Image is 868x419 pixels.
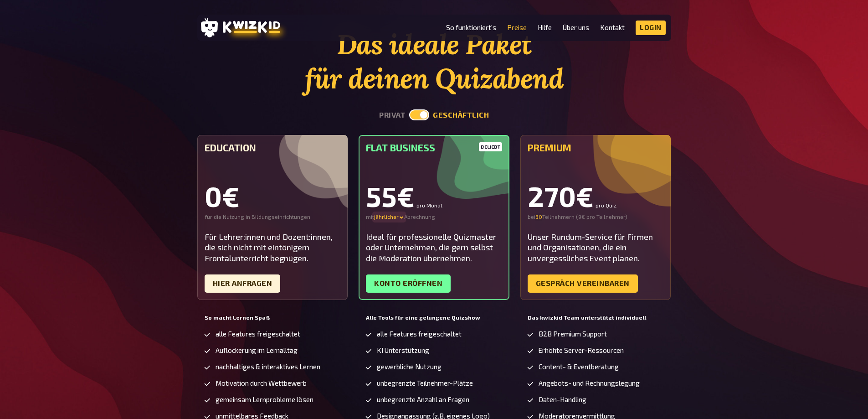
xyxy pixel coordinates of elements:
[205,213,341,221] div: für die Nutzung in Bildungseinrichtungen
[366,232,502,264] div: Ideal für professionelle Quizmaster oder Unternehmen, die gern selbst die Moderation übernehmen.
[596,202,616,208] small: pro Quiz
[528,315,664,321] h5: Das kwizkid Team unterstützt individuell
[197,27,671,96] h1: Das ideale Paket für deinen Quizabend
[216,363,320,371] span: nachhaltiges & interaktives Lernen
[205,274,281,293] a: Hier Anfragen
[374,213,404,221] div: jährlicher
[366,274,451,293] a: Konto eröffnen
[366,213,502,221] div: mit Abrechnung
[538,24,552,31] a: Hilfe
[446,24,496,31] a: So funktioniert's
[216,330,300,338] span: alle Features freigeschaltet
[216,347,298,354] span: Auflockerung im Lernalltag
[539,363,619,371] span: Content- & Eventberatung
[636,21,666,35] a: Login
[528,232,664,264] div: Unser Rundum-Service für Firmen und Organisationen, die ein unvergessliches Event planen.
[539,330,607,338] span: B2B Premium Support
[539,379,640,387] span: Angebots- und Rechnungslegung
[366,315,502,321] h5: Alle Tools für eine gelungene Quizshow
[366,182,502,210] div: 55€
[539,347,624,354] span: Erhöhte Server-Ressourcen
[216,396,313,403] span: gemeinsam Lernprobleme lösen
[528,142,664,153] h5: Premium
[205,182,341,210] div: 0€
[377,330,462,338] span: alle Features freigeschaltet
[379,111,406,119] button: privat
[205,315,341,321] h5: So macht Lernen Spaß
[416,202,442,208] small: pro Monat
[563,24,589,31] a: Über uns
[507,24,527,31] a: Preise
[535,213,542,221] input: 0
[205,232,341,264] div: Für Lehrer:innen und Dozent:innen, die sich nicht mit eintönigem Frontalunterricht begnügen.
[205,142,341,153] h5: Education
[377,396,469,403] span: unbegrenzte Anzahl an Fragen
[528,182,664,210] div: 270€
[377,363,442,371] span: gewerbliche Nutzung
[528,213,664,221] div: bei Teilnehmern ( 9€ pro Teilnehmer )
[216,379,307,387] span: Motivation durch Wettbewerb
[433,111,489,119] button: geschäftlich
[539,396,586,403] span: Daten-Handling
[377,347,429,354] span: KI Unterstützung
[600,24,625,31] a: Kontakt
[528,274,638,293] a: Gespräch vereinbaren
[366,142,502,153] h5: Flat Business
[377,379,473,387] span: unbegrenzte Teilnehmer-Plätze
